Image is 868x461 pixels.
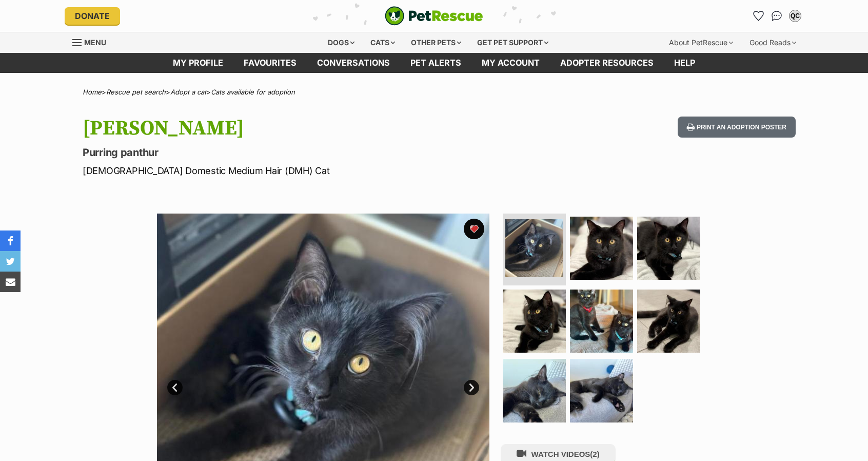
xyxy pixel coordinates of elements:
[505,219,563,277] img: Photo of Kurt
[400,53,471,73] a: Pet alerts
[170,88,206,96] a: Adopt a cat
[83,164,517,178] p: [DEMOGRAPHIC_DATA] Domestic Medium Hair (DMH) Cat
[570,290,633,353] img: Photo of Kurt
[83,145,517,160] p: Purring panthur
[678,117,796,138] button: Print an adoption poster
[787,8,803,24] button: My account
[464,219,484,239] button: favourite
[321,32,362,53] div: Dogs
[65,7,120,25] a: Donate
[471,53,550,73] a: My account
[470,32,556,53] div: Get pet support
[750,8,766,24] a: Favourites
[233,53,307,73] a: Favourites
[163,53,233,73] a: My profile
[106,88,166,96] a: Rescue pet search
[385,6,483,26] a: PetRescue
[503,290,566,353] img: Photo of Kurt
[662,32,740,53] div: About PetRescue
[84,38,106,47] span: Menu
[83,88,102,96] a: Home
[83,117,517,140] h1: [PERSON_NAME]
[307,53,400,73] a: conversations
[167,380,183,395] a: Prev
[590,450,599,458] span: (2)
[72,32,113,51] a: Menu
[570,217,633,280] img: Photo of Kurt
[363,32,402,53] div: Cats
[768,8,785,24] a: Conversations
[790,11,800,21] div: QC
[57,88,811,96] div: > > >
[503,359,566,422] img: Photo of Kurt
[550,53,664,73] a: Adopter resources
[570,359,633,422] img: Photo of Kurt
[664,53,705,73] a: Help
[750,8,803,24] ul: Account quick links
[464,380,479,395] a: Next
[637,290,700,353] img: Photo of Kurt
[772,11,782,21] img: chat-41dd97257d64d25036548639549fe6c8038ab92f7586957e7f3b1b290dea8141.svg
[742,32,803,53] div: Good Reads
[211,88,295,96] a: Cats available for adoption
[404,32,468,53] div: Other pets
[385,6,483,26] img: logo-cat-932fe2b9b8326f06289b0f2fb663e598f794de774fb13d1741a6617ecf9a85b4.svg
[637,217,700,280] img: Photo of Kurt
